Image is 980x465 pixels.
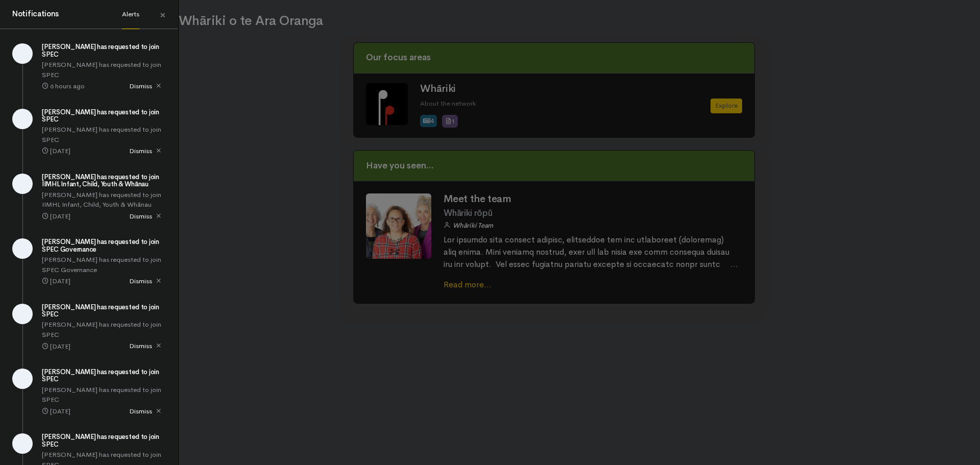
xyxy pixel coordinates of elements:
h5: [PERSON_NAME] has requested to join SPEC [42,109,166,124]
h4: Notifications [12,8,59,20]
h5: [PERSON_NAME] has requested to join SPEC [42,304,166,319]
time: [DATE] [50,212,70,221]
h5: [PERSON_NAME] has requested to join IIMHL Infant, Child, Youth & Whānau [42,174,166,188]
span: Dismiss [125,145,166,156]
p: [PERSON_NAME] has requested to join SPEC [42,60,166,80]
span: Dismiss [125,211,166,222]
p: [PERSON_NAME] has requested to join SPEC [42,125,166,144]
p: [PERSON_NAME] has requested to join SPEC [42,320,166,339]
span: Dismiss [125,81,166,91]
p: [PERSON_NAME] has requested to join IIMHL Infant, Child, Youth & Whānau [42,190,166,210]
span: Dismiss [125,276,166,286]
time: [DATE] [50,146,70,155]
a: Close [148,2,178,30]
p: [PERSON_NAME] has requested to join SPEC Governance [42,255,166,275]
h5: [PERSON_NAME] has requested to join SPEC [42,43,166,58]
h5: [PERSON_NAME] has requested to join SPEC Governance [42,238,166,253]
span: Dismiss [125,406,166,417]
time: [DATE] [50,342,70,351]
h5: [PERSON_NAME] has requested to join SPEC [42,433,166,448]
p: [PERSON_NAME] has requested to join SPEC [42,385,166,405]
span: Dismiss [125,340,166,351]
h5: [PERSON_NAME] has requested to join SPEC [42,369,166,383]
span: × [160,8,166,22]
time: [DATE] [50,277,70,285]
time: 6 hours ago [50,82,85,90]
time: [DATE] [50,407,70,415]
